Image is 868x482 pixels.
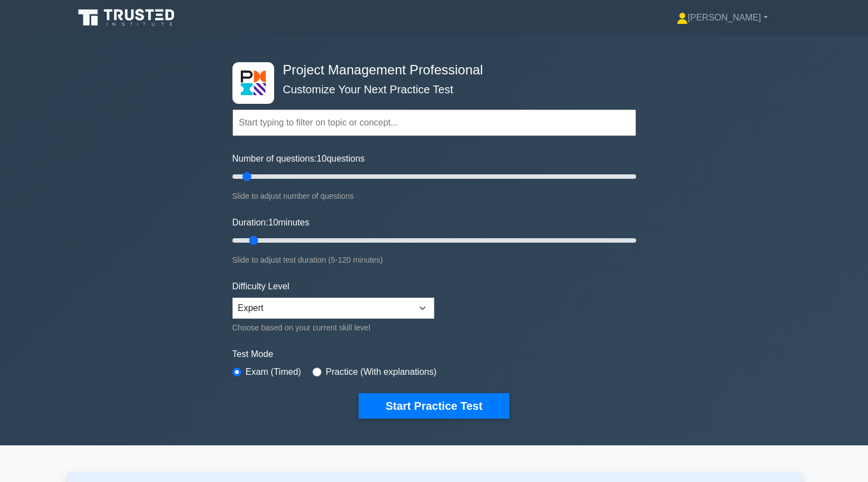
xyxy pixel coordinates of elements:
div: Slide to adjust number of questions [232,189,636,203]
label: Practice (With explanations) [326,365,437,379]
div: Choose based on your current skill level [232,321,434,334]
label: Exam (Timed) [246,365,301,379]
label: Duration: minutes [232,216,310,229]
span: 10 [268,218,278,227]
div: Slide to adjust test duration (5-120 minutes) [232,253,636,267]
button: Start Practice Test [359,393,509,419]
input: Start typing to filter on topic or concept... [232,109,636,136]
h4: Project Management Professional [279,62,582,78]
label: Number of questions: questions [232,152,365,165]
span: 10 [317,154,327,163]
label: Test Mode [232,348,636,361]
a: [PERSON_NAME] [650,7,795,29]
label: Difficulty Level [232,280,290,293]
